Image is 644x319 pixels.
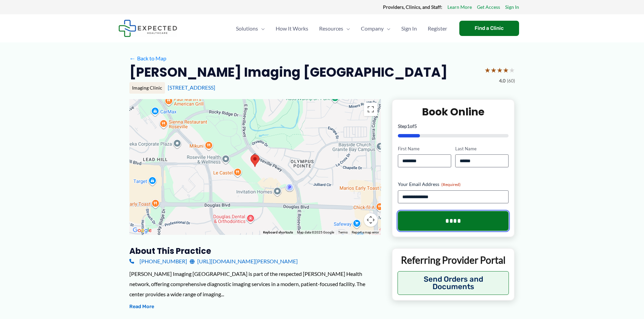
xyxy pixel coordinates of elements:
[364,102,378,116] button: Toggle fullscreen view
[231,17,453,40] nav: Primary Site Navigation
[131,226,153,235] img: Google
[398,271,509,295] button: Send Orders and Documents
[396,17,422,40] a: Sign In
[129,256,187,266] a: [PHONE_NUMBER]
[428,17,447,40] span: Register
[497,64,503,76] span: ★
[343,17,350,40] span: Menu Toggle
[491,64,497,76] span: ★
[384,17,390,40] span: Menu Toggle
[297,230,334,234] span: Map data ©2025 Google
[441,182,461,187] span: (Required)
[190,256,298,266] a: [URL][DOMAIN_NAME][PERSON_NAME]
[270,17,314,40] a: How It Works
[338,230,348,234] a: Terms (opens in new tab)
[507,76,515,85] span: (60)
[129,55,136,61] span: ←
[168,84,215,91] a: [STREET_ADDRESS]
[314,17,355,40] a: ResourcesMenu Toggle
[459,21,519,36] a: Find a Clinic
[319,17,343,40] span: Resources
[129,303,154,311] button: Read More
[398,105,509,118] h2: Book Online
[383,4,442,10] strong: Providers, Clinics, and Staff:
[477,3,500,12] a: Get Access
[398,254,509,266] p: Referring Provider Portal
[129,53,166,63] a: ←Back to Map
[355,17,396,40] a: CompanyMenu Toggle
[364,213,378,227] button: Map camera controls
[499,76,505,85] span: 4.0
[129,64,447,80] h2: [PERSON_NAME] Imaging [GEOGRAPHIC_DATA]
[258,17,265,40] span: Menu Toggle
[414,123,417,129] span: 5
[276,17,308,40] span: How It Works
[509,64,515,76] span: ★
[129,82,165,94] div: Imaging Clinic
[236,17,258,40] span: Solutions
[129,246,381,256] h3: About this practice
[129,269,381,299] div: [PERSON_NAME] Imaging [GEOGRAPHIC_DATA] is part of the respected [PERSON_NAME] Health network, of...
[263,230,293,235] button: Keyboard shortcuts
[505,3,519,12] a: Sign In
[407,123,410,129] span: 1
[422,17,453,40] a: Register
[131,226,153,235] a: Open this area in Google Maps (opens a new window)
[231,17,270,40] a: SolutionsMenu Toggle
[398,146,451,152] label: First Name
[401,17,417,40] span: Sign In
[118,20,177,37] img: Expected Healthcare Logo - side, dark font, small
[455,146,509,152] label: Last Name
[352,230,379,234] a: Report a map error
[484,64,491,76] span: ★
[361,17,384,40] span: Company
[503,64,509,76] span: ★
[398,181,509,188] label: Your Email Address
[398,124,509,129] p: Step of
[447,3,472,12] a: Learn More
